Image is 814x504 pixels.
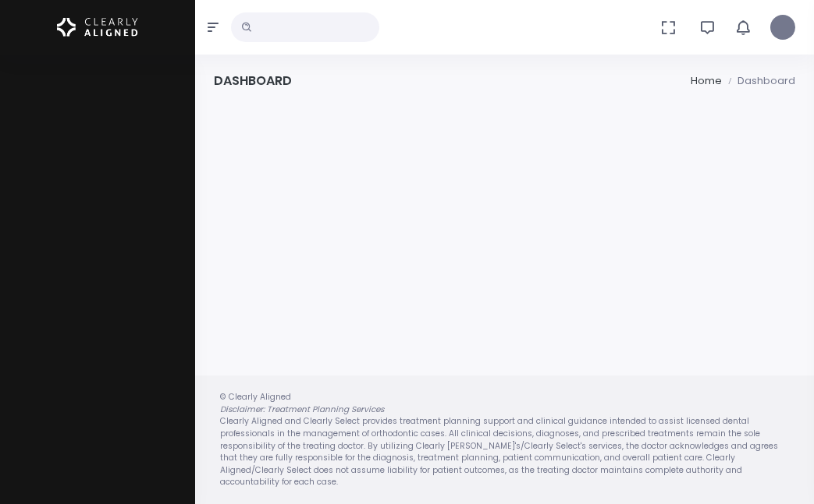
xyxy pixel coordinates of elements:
li: Dashboard [722,73,795,89]
em: Disclaimer: Treatment Planning Services [220,404,384,415]
img: Logo Horizontal [57,11,138,44]
div: © Clearly Aligned Clearly Aligned and Clearly Select provides treatment planning support and clin... [204,391,805,488]
h4: Dashboard [214,73,292,88]
li: Home [691,73,722,89]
